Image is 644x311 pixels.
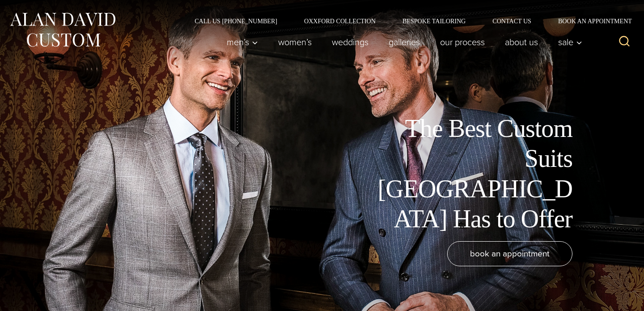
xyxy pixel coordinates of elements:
[217,33,587,51] nav: Primary Navigation
[371,114,572,234] h1: The Best Custom Suits [GEOGRAPHIC_DATA] Has to Offer
[545,18,635,24] a: Book an Appointment
[322,33,379,51] a: weddings
[430,33,495,51] a: Our Process
[479,18,545,24] a: Contact Us
[558,38,582,47] span: Sale
[447,241,572,266] a: book an appointment
[614,31,635,53] button: View Search Form
[470,247,550,260] span: book an appointment
[495,33,548,51] a: About Us
[389,18,479,24] a: Bespoke Tailoring
[9,10,116,50] img: Alan David Custom
[291,18,389,24] a: Oxxford Collection
[268,33,322,51] a: Women’s
[379,33,430,51] a: Galleries
[181,18,291,24] a: Call Us [PHONE_NUMBER]
[227,38,258,47] span: Men’s
[181,18,635,24] nav: Secondary Navigation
